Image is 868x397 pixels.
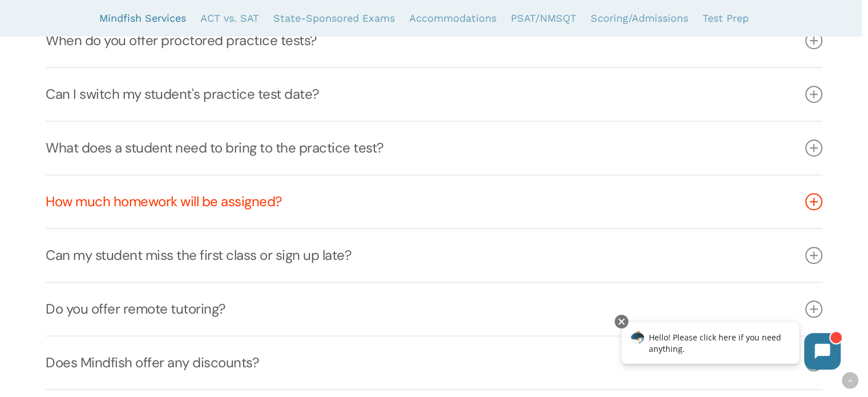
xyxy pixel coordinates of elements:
[46,14,822,67] a: When do you offer proctored practice tests?
[46,122,822,174] a: What does a student need to bring to the practice test?
[46,175,822,228] a: How much homework will be assigned?
[46,68,822,121] a: Can I switch my student's practice test date?
[46,229,822,282] a: Can my student miss the first class or sign up late?
[46,336,822,389] a: Does Mindfish offer any discounts?
[46,283,822,335] a: Do you offer remote tutoring?
[609,312,852,381] iframe: Chatbot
